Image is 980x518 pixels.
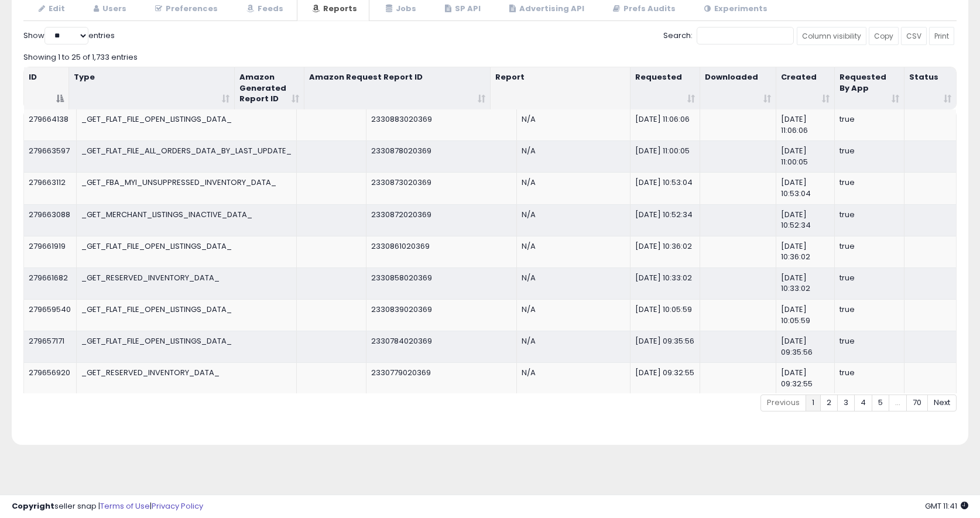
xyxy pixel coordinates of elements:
td: 279663112 [24,172,77,204]
td: [DATE] 11:06:06 [776,109,835,140]
a: Terms of Use [100,500,150,512]
td: true [835,109,904,140]
a: Privacy Policy [152,500,203,512]
td: _GET_FBA_MYI_UNSUPPRESSED_INVENTORY_DATA_ [77,172,297,204]
th: Amazon Request Report ID: activate to sort column ascending [304,67,491,110]
td: [DATE] 09:32:55 [631,362,700,394]
td: [DATE] 10:33:02 [776,267,835,299]
span: 2025-10-8 11:41 GMT [925,500,968,512]
td: true [835,140,904,172]
a: 1 [806,394,821,411]
a: 4 [854,394,872,411]
a: Previous [760,394,806,411]
th: Requested By App: activate to sort column ascending [835,67,904,110]
td: true [835,331,904,362]
td: _GET_FLAT_FILE_OPEN_LISTINGS_DATA_ [77,299,297,331]
a: … [889,394,907,411]
strong: Copyright [12,500,54,512]
td: N/A [517,172,631,204]
td: [DATE] 10:36:02 [631,236,700,267]
td: [DATE] 11:00:05 [631,140,700,172]
td: true [835,236,904,267]
td: N/A [517,204,631,236]
td: [DATE] 11:06:06 [631,109,700,140]
a: Copy [869,27,899,45]
a: Print [929,27,954,45]
td: _GET_FLAT_FILE_OPEN_LISTINGS_DATA_ [77,331,297,362]
td: 279657171 [24,331,77,362]
td: 2330883020369 [366,109,517,140]
input: Search: [697,27,794,44]
a: 3 [837,394,855,411]
label: Show entries [23,27,115,44]
td: 279656920 [24,362,77,394]
th: ID: activate to sort column descending [24,67,69,110]
td: _GET_FLAT_FILE_ALL_ORDERS_DATA_BY_LAST_UPDATE_ [77,140,297,172]
td: _GET_FLAT_FILE_OPEN_LISTINGS_DATA_ [77,236,297,267]
td: true [835,172,904,204]
select: Showentries [44,27,88,44]
td: [DATE] 10:52:34 [631,204,700,236]
td: [DATE] 10:53:04 [631,172,700,204]
td: [DATE] 09:32:55 [776,362,835,394]
td: [DATE] 11:00:05 [776,140,835,172]
th: Report [491,67,631,110]
td: 2330858020369 [366,267,517,299]
td: 2330839020369 [366,299,517,331]
span: Print [934,31,949,41]
td: true [835,299,904,331]
td: true [835,267,904,299]
div: Showing 1 to 25 of 1,733 entries [23,47,957,63]
label: Search: [663,27,794,44]
span: CSV [906,31,921,41]
td: 2330861020369 [366,236,517,267]
td: [DATE] 10:05:59 [776,299,835,331]
td: [DATE] 10:52:34 [776,204,835,236]
th: Type: activate to sort column ascending [69,67,235,110]
td: [DATE] 10:05:59 [631,299,700,331]
td: _GET_MERCHANT_LISTINGS_INACTIVE_DATA_ [77,204,297,236]
td: N/A [517,236,631,267]
td: N/A [517,140,631,172]
span: Copy [874,31,893,41]
td: N/A [517,299,631,331]
td: 2330872020369 [366,204,517,236]
a: 2 [820,394,838,411]
td: 279663597 [24,140,77,172]
td: true [835,362,904,394]
td: 279659540 [24,299,77,331]
a: CSV [901,27,927,45]
td: true [835,204,904,236]
td: [DATE] 09:35:56 [776,331,835,362]
td: _GET_RESERVED_INVENTORY_DATA_ [77,362,297,394]
td: 279664138 [24,109,77,140]
td: N/A [517,362,631,394]
th: Requested: activate to sort column ascending [631,67,700,110]
td: 2330878020369 [366,140,517,172]
a: Column visibility [797,27,866,45]
td: [DATE] 09:35:56 [631,331,700,362]
a: Next [927,394,957,411]
td: _GET_RESERVED_INVENTORY_DATA_ [77,267,297,299]
td: [DATE] 10:53:04 [776,172,835,204]
a: 70 [906,394,928,411]
td: 2330784020369 [366,331,517,362]
td: N/A [517,331,631,362]
a: 5 [872,394,889,411]
th: Status: activate to sort column ascending [904,67,956,110]
td: 279661919 [24,236,77,267]
td: [DATE] 10:36:02 [776,236,835,267]
div: seller snap | | [12,501,203,512]
td: N/A [517,109,631,140]
span: Column visibility [802,31,861,41]
td: 279663088 [24,204,77,236]
td: 279661682 [24,267,77,299]
th: Created: activate to sort column ascending [776,67,835,110]
td: 2330779020369 [366,362,517,394]
td: N/A [517,267,631,299]
th: Amazon Generated Report ID: activate to sort column ascending [235,67,304,110]
td: [DATE] 10:33:02 [631,267,700,299]
td: _GET_FLAT_FILE_OPEN_LISTINGS_DATA_ [77,109,297,140]
td: 2330873020369 [366,172,517,204]
th: Downloaded: activate to sort column ascending [700,67,776,110]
